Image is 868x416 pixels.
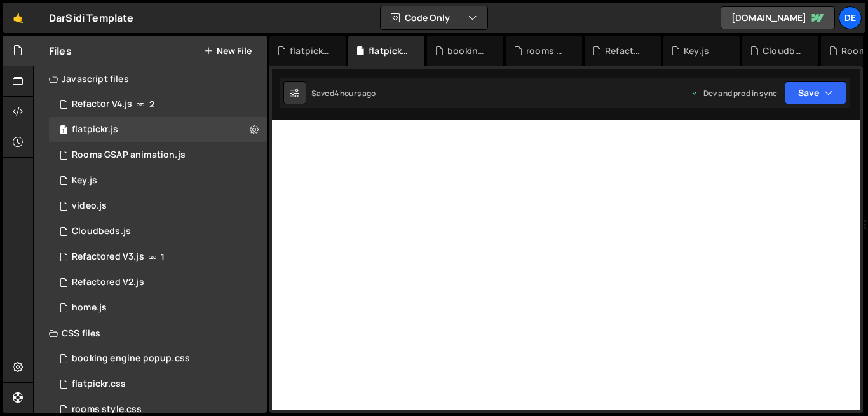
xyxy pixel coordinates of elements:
div: booking engine popup.css [72,353,190,364]
div: home.js [72,302,107,314]
button: Save [785,81,846,104]
span: 1 [161,252,165,262]
div: 15943/48041.css [49,371,267,397]
div: Refactored V2.js [72,277,144,288]
div: CSS files [34,321,267,346]
div: flatpickr.js [72,124,118,135]
div: Rooms GSAP animation.js [72,149,186,161]
div: Javascript files [34,66,267,92]
div: 15943/45697.js [49,270,267,295]
div: 15943/47638.js [49,219,267,244]
div: flatpickr.css [290,45,330,57]
div: 15943/42886.js [49,295,267,321]
div: Dev and prod in sync [691,88,777,99]
div: booking engine popup.css [447,45,488,57]
div: DarSidi Template [49,10,134,25]
button: New File [204,46,252,56]
div: Key.js [72,175,97,186]
div: 15943/43581.js [49,193,267,219]
div: flatpickr.css [72,378,126,390]
div: 15943/47442.js [49,244,267,270]
div: 15943/47622.js [49,142,267,168]
a: De [839,6,862,29]
div: Refactor V4.js [72,99,132,110]
div: Cloudbeds.js [763,45,803,57]
div: Key.js [684,45,709,57]
div: 15943/48039.js [49,117,267,142]
div: 4 hours ago [334,88,376,99]
span: 2 [149,99,154,109]
div: rooms style.css [72,404,142,415]
div: Saved [311,88,376,99]
div: Refactored V3.js [605,45,646,57]
span: 1 [60,126,67,136]
div: rooms style.css [526,45,567,57]
a: 🤙 [3,3,34,33]
h2: Files [49,44,72,58]
div: Cloudbeds.js [72,226,131,237]
a: [DOMAIN_NAME] [721,6,835,29]
div: 15943/48037.css [49,346,267,371]
button: Code Only [381,6,487,29]
div: 15943/47458.js [49,92,267,117]
div: Refactored V3.js [72,251,144,263]
div: 15943/47785.js [49,168,267,193]
div: flatpickr.js [369,45,409,57]
div: video.js [72,200,107,212]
